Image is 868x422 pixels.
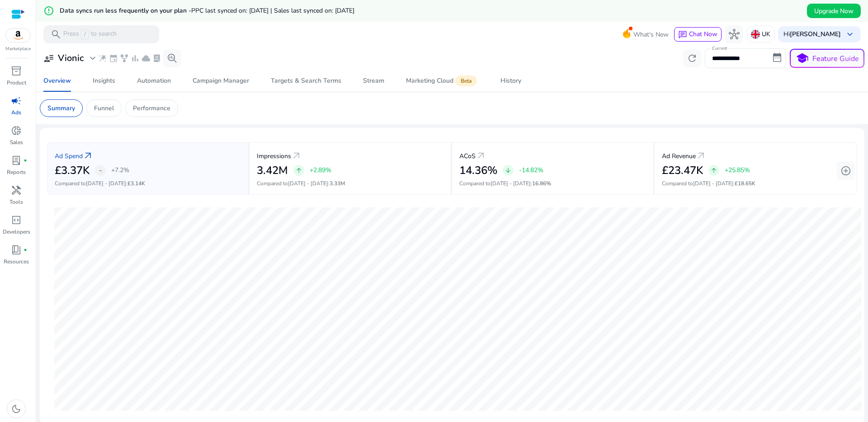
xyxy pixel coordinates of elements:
p: Funnel [94,103,114,113]
span: cloud [142,54,151,63]
p: Performance [133,103,170,113]
span: inventory_2 [11,66,22,76]
span: expand_more [87,53,98,64]
a: arrow_outward [696,150,707,161]
p: +25.85% [725,167,750,173]
button: Upgrade Now [807,4,861,18]
span: campaign [11,95,22,106]
b: [PERSON_NAME] [790,30,841,38]
p: Ad Spend [55,151,83,161]
button: hub [725,25,743,43]
p: Compared to : [459,179,646,188]
div: Stream [363,78,384,84]
p: Compared to : [55,179,241,188]
button: refresh [683,49,701,67]
p: Press to search [63,29,117,39]
p: Marketplace [5,46,31,52]
span: add_circle [840,165,851,176]
img: uk.svg [751,30,760,39]
p: Developers [3,228,30,236]
button: chatChat Now [674,27,722,42]
span: chat [678,30,687,39]
span: search_insights [167,53,178,64]
p: Reports [7,168,26,176]
div: History [500,78,521,84]
span: refresh [687,53,698,64]
span: hub [729,29,740,40]
p: Compared to : [257,179,443,188]
button: schoolFeature Guide [790,49,864,68]
span: wand_stars [98,54,107,63]
p: Impressions [257,151,291,161]
p: Ad Revenue [662,151,696,161]
span: keyboard_arrow_down [844,29,855,40]
p: Feature Guide [812,53,859,64]
span: fiber_manual_record [24,248,27,252]
span: [DATE] - [DATE] [693,180,733,187]
div: Overview [43,78,71,84]
p: Hi [783,31,841,38]
span: arrow_downward [505,167,512,174]
p: Tools [9,198,23,206]
span: bar_chart [131,54,140,63]
span: PPC last synced on: [DATE] | Sales last synced on: [DATE] [191,6,354,15]
h2: £23.47K [662,164,703,177]
span: Beta [455,75,477,86]
span: school [796,52,809,65]
h2: 14.36% [459,164,497,177]
p: Resources [4,258,29,266]
span: family_history [120,54,129,63]
a: arrow_outward [476,150,486,161]
span: lab_profile [152,54,161,63]
a: arrow_outward [83,150,94,161]
p: +7.2% [111,167,129,173]
span: - [99,165,102,176]
span: 3.33M [330,180,345,187]
span: arrow_upward [710,167,717,174]
p: Compared to : [662,179,849,188]
span: search [51,29,61,40]
span: event [109,54,118,63]
span: code_blocks [11,215,22,225]
p: Ads [11,108,21,117]
span: [DATE] - [DATE] [288,180,328,187]
p: UK [762,26,770,42]
span: £18.65K [735,180,755,187]
span: donut_small [11,125,22,136]
span: handyman [11,185,22,196]
span: user_attributes [43,53,54,64]
span: £3.14K [127,180,145,187]
span: lab_profile [11,155,22,166]
span: [DATE] - [DATE] [86,180,126,187]
span: Upgrade Now [814,6,854,16]
span: Chat Now [689,30,717,38]
span: [DATE] - [DATE] [491,180,531,187]
img: amazon.svg [6,28,30,42]
span: dark_mode [11,403,22,414]
div: Marketing Cloud [406,77,479,84]
div: Campaign Manager [193,78,249,84]
p: Sales [10,138,23,146]
button: search_insights [163,49,181,67]
p: Product [7,79,26,87]
h5: Data syncs run less frequently on your plan - [60,7,354,15]
span: arrow_upward [295,167,302,174]
span: book_4 [11,244,22,255]
p: ACoS [459,151,476,161]
div: Insights [93,78,115,84]
p: -14.82% [519,167,543,173]
p: +2.89% [310,167,331,173]
span: / [81,29,89,39]
span: 16.86% [532,180,551,187]
p: Summary [47,103,75,113]
a: arrow_outward [291,150,302,161]
span: What's New [633,27,669,42]
span: fiber_manual_record [24,159,27,162]
button: add_circle [837,162,855,180]
h2: £3.37K [55,164,90,177]
div: Automation [137,78,171,84]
